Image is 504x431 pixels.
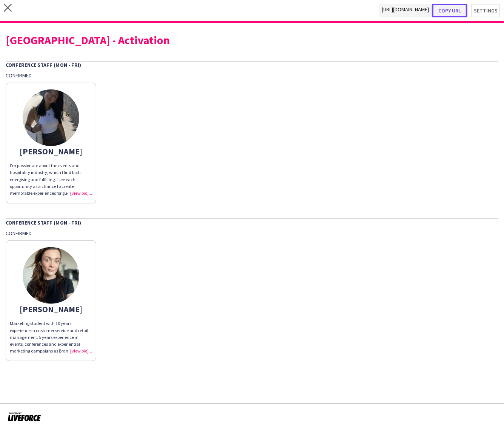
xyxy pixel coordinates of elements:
div: Conference Staff (Mon - Fri) [6,219,498,226]
div: I’m passionate about the events and hospitality industry, which I find both energising and fulfil... [10,162,92,197]
button: Settings [471,4,500,17]
img: thumb-686f61fc6ca6c.jpg [23,247,79,304]
img: Powered by Liveforce [8,411,41,422]
img: thumb-6836733d396a8.jpg [23,89,79,146]
div: Confirmed [6,230,498,237]
div: Conference Staff (Mon - Fri) [6,61,498,68]
span: [URL][DOMAIN_NAME] [379,4,432,17]
div: [PERSON_NAME] [10,148,92,155]
div: [GEOGRAPHIC_DATA] - Activation [6,34,498,46]
div: [PERSON_NAME] [10,306,92,312]
span: Marketing student with 10 years experience in customer service and retail management. 5 years exp... [10,320,88,367]
button: Copy url [432,4,467,17]
div: Confirmed [6,72,498,79]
